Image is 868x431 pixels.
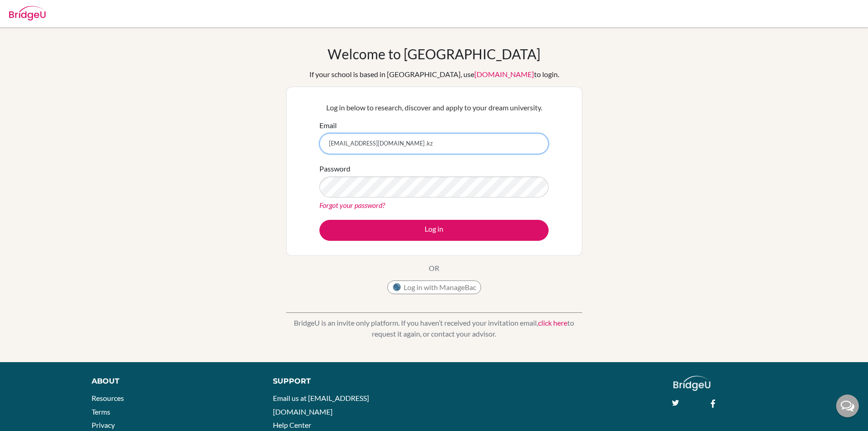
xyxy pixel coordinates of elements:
a: Email us at [EMAIL_ADDRESS][DOMAIN_NAME] [273,394,369,416]
p: BridgeU is an invite only platform. If you haven’t received your invitation email, to request it ... [286,317,582,339]
a: Forgot your password? [319,201,385,209]
a: Resources [92,394,124,402]
button: Log in with ManageBac [387,280,481,294]
a: Privacy [92,421,115,429]
a: [DOMAIN_NAME] [474,70,534,78]
p: Log in below to research, discover and apply to your dream university. [319,102,549,113]
h1: Welcome to [GEOGRAPHIC_DATA] [328,46,540,62]
span: Помощь [19,6,53,15]
div: About [92,376,252,387]
img: Bridge-U [9,6,46,21]
img: logo_white@2x-f4f0deed5e89b7ecb1c2cc34c3e3d731f90f0f143d5ea2071677605dd97b5244.png [673,376,710,391]
button: Log in [319,220,549,241]
div: Support [273,376,423,387]
a: Terms [92,407,110,416]
a: Help Center [273,421,311,429]
label: Password [319,163,350,174]
p: OR [429,263,439,274]
div: If your school is based in [GEOGRAPHIC_DATA], use to login. [309,69,559,80]
label: Email [319,120,337,131]
a: click here [538,318,567,327]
